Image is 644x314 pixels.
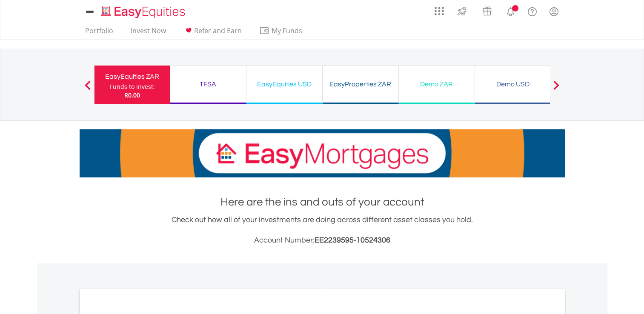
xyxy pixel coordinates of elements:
a: Vouchers [475,2,500,18]
div: Demo USD [480,78,546,90]
a: Refer and Earn [180,26,245,40]
h1: Here are the ins and outs of your account [80,194,565,210]
span: R0.00 [124,91,140,99]
span: Refer and Earn [194,26,242,35]
img: thrive-v2.svg [455,4,469,18]
div: Demo ZAR [404,78,469,90]
div: EasyEquities USD [252,78,317,90]
button: Next [548,85,565,93]
span: My Funds [259,25,315,36]
a: AppsGrid [429,2,449,16]
div: TFSA [175,78,241,90]
div: EasyEquities ZAR [100,71,165,83]
a: Home page [98,2,189,19]
a: Portfolio [82,26,117,40]
img: EasyEquities_Logo.png [100,5,189,19]
span: EE2239595-10524306 [315,236,390,244]
a: Invest Now [127,26,169,40]
div: Funds to invest: [110,83,155,91]
button: Previous [79,85,96,93]
div: EasyProperties ZAR [328,78,393,90]
a: FAQ's and Support [521,2,543,19]
a: My Profile [543,2,565,21]
a: Notifications [500,2,521,19]
h3: Account Number: [80,234,565,246]
img: EasyMortage Promotion Banner [80,129,565,177]
img: grid-menu-icon.svg [435,6,444,16]
div: Check out how all of your investments are doing across different asset classes you hold. [80,214,565,246]
img: vouchers-v2.svg [480,4,494,18]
